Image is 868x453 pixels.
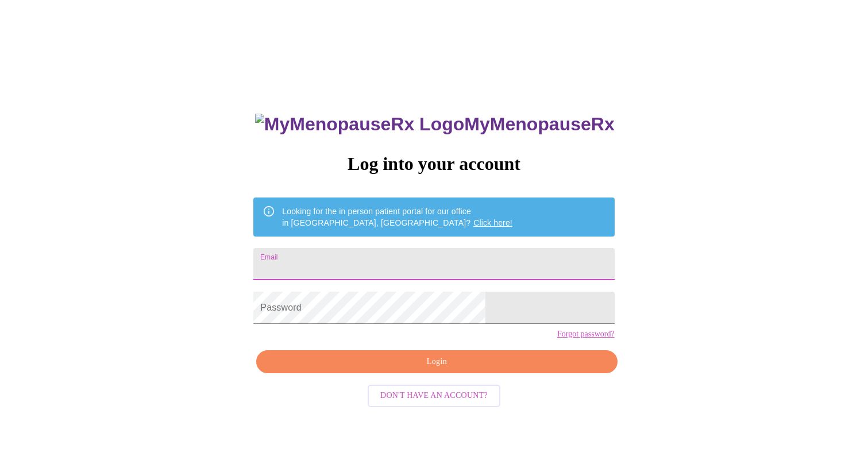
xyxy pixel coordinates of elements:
[473,218,512,227] a: Click here!
[365,390,503,400] a: Don't have an account?
[255,114,464,135] img: MyMenopauseRx Logo
[255,114,615,135] h3: MyMenopauseRx
[380,389,488,403] span: Don't have an account?
[557,330,615,339] a: Forgot password?
[368,385,500,407] button: Don't have an account?
[253,153,614,175] h3: Log into your account
[256,350,617,374] button: Login
[282,201,512,233] div: Looking for the in person patient portal for our office in [GEOGRAPHIC_DATA], [GEOGRAPHIC_DATA]?
[269,355,604,369] span: Login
